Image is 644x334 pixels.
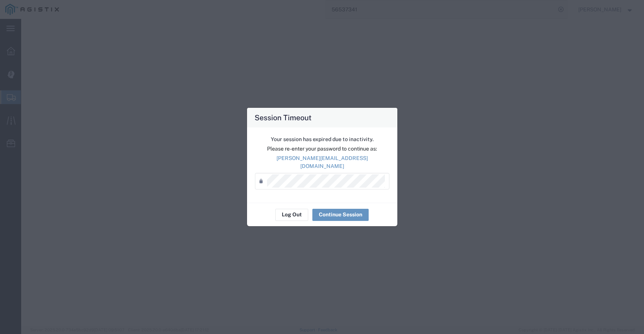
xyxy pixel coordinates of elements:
p: Your session has expired due to inactivity. [255,135,389,143]
h4: Session Timeout [255,112,312,123]
button: Log Out [275,209,308,221]
button: Continue Session [312,209,369,221]
p: Please re-enter your password to continue as: [255,145,389,153]
p: [PERSON_NAME][EMAIL_ADDRESS][DOMAIN_NAME] [255,154,389,170]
